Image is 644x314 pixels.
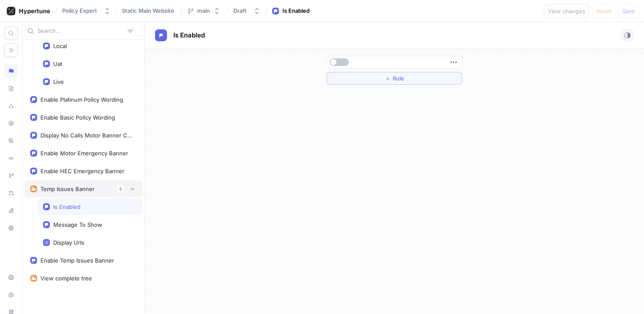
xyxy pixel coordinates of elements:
div: Draft [233,7,247,14]
div: Settings [4,221,18,235]
div: Live [53,78,64,85]
button: ＋Rule [327,72,462,85]
div: Policy Expert [62,7,97,14]
span: Is Enabled [173,32,205,39]
div: Diff [4,151,18,166]
div: Is Enabled [282,7,310,15]
span: ＋ [385,76,391,81]
span: Rule [393,76,404,81]
div: Logs [4,134,18,148]
input: Search... [37,27,124,35]
div: Analytics [4,203,18,218]
div: Live chat [4,288,18,302]
button: View changes [544,4,589,18]
div: Message To Show [53,221,102,228]
div: Is Enabled [53,203,80,210]
div: Setup [4,270,18,285]
div: Enable HEC Emergency Banner [40,168,124,174]
span: View changes [548,9,585,14]
div: Enable Platinum Policy Wording [40,96,123,103]
div: Enable Motor Emergency Banner [40,150,128,157]
button: Draft [230,4,264,18]
div: Uat [53,60,62,67]
span: Static Main Website [122,8,174,14]
div: main [197,7,210,14]
span: Reset [596,9,611,14]
div: Branches [4,168,18,183]
span: Save [622,9,635,14]
div: Preview [4,116,18,131]
button: Save [618,4,639,18]
button: Policy Expert [59,4,114,18]
div: Logic [4,64,18,78]
div: Enable Temp Issues Banner [40,257,114,264]
div: View complete tree [40,275,92,282]
div: Pull requests [4,186,18,200]
button: main [184,4,224,18]
div: Display No Calls Motor Banner Content [40,132,133,139]
button: Reset [592,4,615,18]
div: Display Urls [53,239,84,246]
div: Enable Basic Policy Wording [40,114,115,121]
div: Local [53,43,67,49]
div: Splits [4,99,18,113]
div: Temp Issues Banner [40,186,95,192]
div: Schema [4,81,18,96]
